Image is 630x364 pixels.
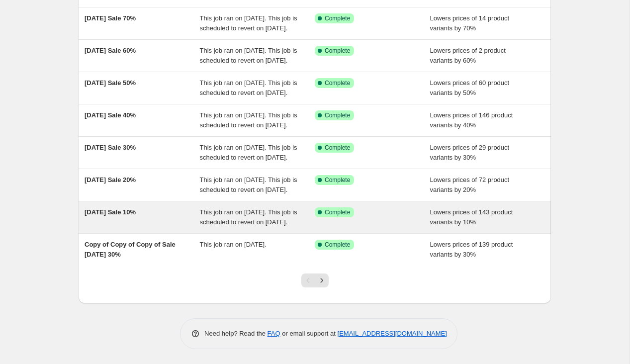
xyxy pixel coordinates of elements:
span: [DATE] Sale 40% [85,111,136,119]
span: Lowers prices of 72 product variants by 20% [430,176,510,193]
span: This job ran on [DATE]. This job is scheduled to revert on [DATE]. [200,176,297,193]
span: Lowers prices of 29 product variants by 30% [430,144,510,161]
span: [DATE] Sale 10% [85,208,136,216]
span: This job ran on [DATE]. This job is scheduled to revert on [DATE]. [200,14,297,32]
span: Complete [325,47,350,55]
span: Copy of Copy of Copy of Sale [DATE] 30% [85,241,176,258]
span: Complete [325,79,350,87]
span: Complete [325,14,350,22]
span: Lowers prices of 60 product variants by 50% [430,79,510,96]
span: This job ran on [DATE]. This job is scheduled to revert on [DATE]. [200,79,297,96]
nav: Pagination [301,273,329,287]
span: [DATE] Sale 60% [85,47,136,54]
span: [DATE] Sale 70% [85,14,136,22]
span: Complete [325,144,350,152]
button: Next [315,273,329,287]
a: FAQ [268,330,280,337]
span: Lowers prices of 146 product variants by 40% [430,111,513,129]
span: Complete [325,176,350,184]
span: or email support at [280,330,338,337]
span: Lowers prices of 14 product variants by 70% [430,14,510,32]
span: [DATE] Sale 30% [85,144,136,151]
span: [DATE] Sale 50% [85,79,136,87]
span: Lowers prices of 139 product variants by 30% [430,241,513,258]
span: [DATE] Sale 20% [85,176,136,183]
span: Complete [325,208,350,216]
span: Lowers prices of 2 product variants by 60% [430,47,506,64]
span: This job ran on [DATE]. This job is scheduled to revert on [DATE]. [200,208,297,226]
span: Lowers prices of 143 product variants by 10% [430,208,513,226]
span: This job ran on [DATE]. This job is scheduled to revert on [DATE]. [200,111,297,129]
span: Need help? Read the [204,330,268,337]
span: Complete [325,241,350,249]
span: Complete [325,111,350,119]
span: This job ran on [DATE]. This job is scheduled to revert on [DATE]. [200,144,297,161]
a: [EMAIL_ADDRESS][DOMAIN_NAME] [338,330,447,337]
span: This job ran on [DATE]. [200,241,267,248]
span: This job ran on [DATE]. This job is scheduled to revert on [DATE]. [200,47,297,64]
